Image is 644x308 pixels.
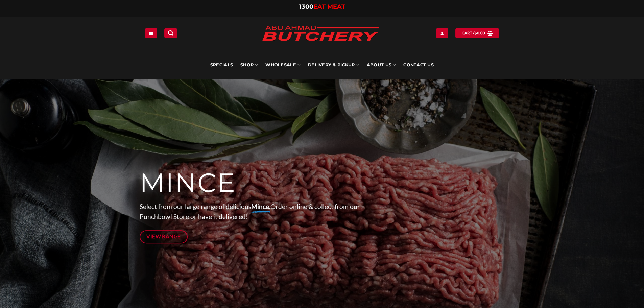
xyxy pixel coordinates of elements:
a: Search [164,28,177,38]
span: MINCE [140,167,236,199]
img: Abu Ahmad Butchery [256,21,385,47]
a: Login [436,28,448,38]
a: View Range [140,230,188,243]
span: Select from our large range of delicious Order online & collect from our Punchbowl Store or have ... [140,203,360,221]
a: About Us [367,51,396,79]
a: 1300EAT MEAT [299,3,345,10]
span: Cart / [462,30,485,36]
span: EAT MEAT [313,3,345,10]
span: View Range [146,232,181,241]
bdi: 0.00 [475,31,485,35]
strong: Mince. [251,203,270,210]
a: Specials [210,51,233,79]
a: View cart [455,28,499,38]
a: SHOP [240,51,258,79]
a: Wholesale [265,51,301,79]
span: $ [475,30,477,36]
a: Menu [145,28,157,38]
a: Delivery & Pickup [308,51,359,79]
a: Contact Us [403,51,434,79]
span: 1300 [299,3,313,10]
